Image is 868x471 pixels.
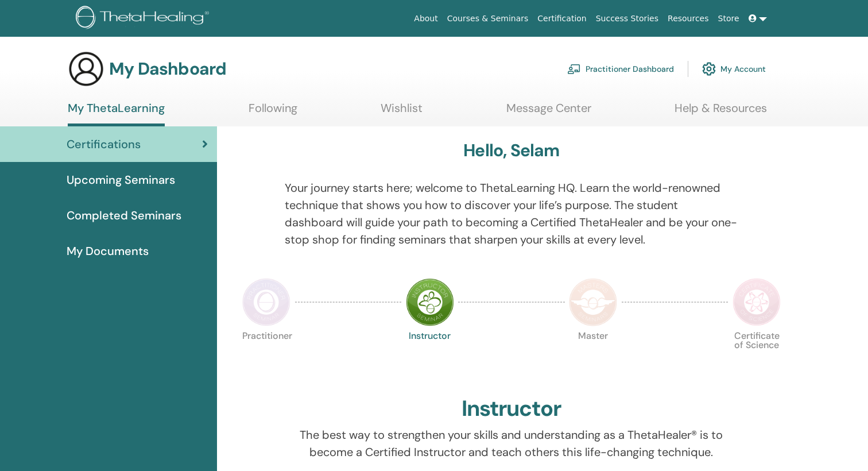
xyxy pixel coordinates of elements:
img: Instructor [406,278,454,326]
p: Instructor [406,331,454,380]
a: Resources [663,8,714,29]
p: Your journey starts here; welcome to ThetaLearning HQ. Learn the world-renowned technique that sh... [285,179,738,248]
span: Certifications [67,136,141,153]
img: generic-user-icon.jpg [68,51,104,87]
a: About [409,8,442,29]
img: cog.svg [702,59,716,79]
p: Master [569,331,617,380]
a: Wishlist [381,101,423,123]
a: Message Center [506,101,591,123]
h2: Instructor [462,396,562,422]
a: Certification [533,8,591,29]
span: My Documents [67,242,149,260]
a: Success Stories [591,8,663,29]
h3: Hello, Selam [463,140,559,161]
p: Certificate of Science [733,331,781,380]
span: Upcoming Seminars [67,171,175,188]
img: Practitioner [242,278,290,326]
img: chalkboard-teacher.svg [567,64,581,74]
a: Help & Resources [675,101,767,123]
p: Practitioner [242,331,290,380]
a: My ThetaLearning [68,101,165,126]
img: Certificate of Science [733,278,781,326]
a: My Account [702,56,766,82]
p: The best way to strengthen your skills and understanding as a ThetaHealer® is to become a Certifi... [285,426,738,461]
h3: My Dashboard [109,59,226,79]
span: Completed Seminars [67,207,181,224]
img: Master [569,278,617,326]
a: Following [249,101,297,123]
a: Practitioner Dashboard [567,56,674,82]
a: Courses & Seminars [443,8,533,29]
img: logo.png [76,6,213,32]
a: Store [714,8,744,29]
